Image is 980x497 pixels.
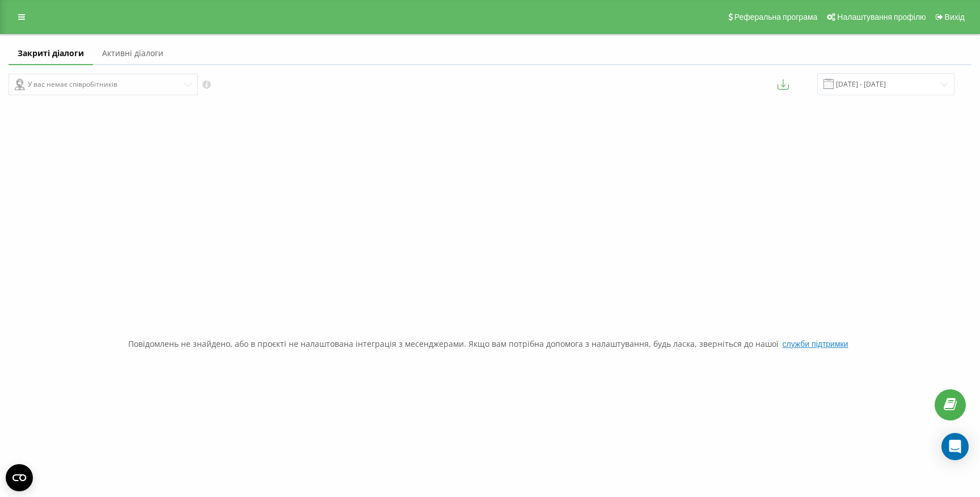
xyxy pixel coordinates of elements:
[778,79,789,90] button: Експортувати повідомлення
[837,12,926,22] span: Налаштування профілю
[945,12,965,22] span: Вихід
[6,464,33,491] button: Open CMP widget
[734,12,818,22] span: Реферальна програма
[779,339,851,349] button: служби підтримки
[93,43,172,65] a: Активні діалоги
[941,433,969,460] div: Open Intercom Messenger
[9,43,93,65] a: Закриті діалоги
